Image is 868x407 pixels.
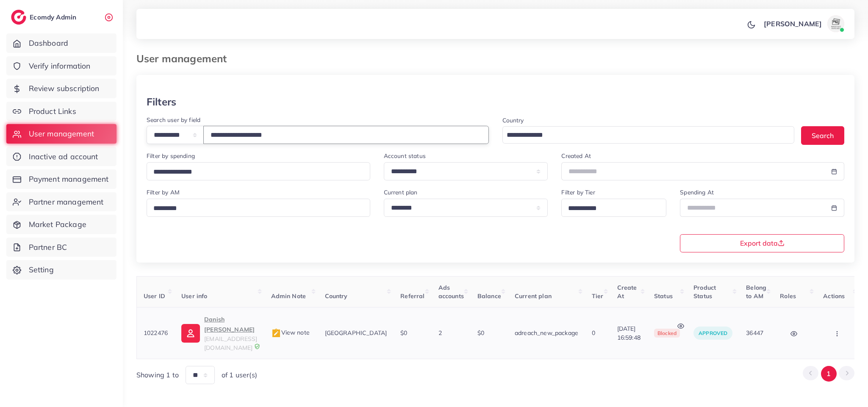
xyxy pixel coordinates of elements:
[147,96,176,108] h3: Filters
[147,162,370,180] div: Search for option
[827,15,844,32] img: avatar
[6,215,116,234] a: Market Package
[222,370,257,380] span: of 1 user(s)
[823,292,845,300] span: Actions
[150,202,359,215] input: Search for option
[6,124,116,144] a: User management
[438,284,464,300] span: Ads accounts
[384,188,418,197] label: Current plan
[617,324,641,342] span: [DATE] 16:59:48
[271,292,306,300] span: Admin Note
[504,129,784,142] input: Search for option
[680,234,844,252] button: Export data
[680,188,714,197] label: Spending At
[617,284,637,300] span: Create At
[438,329,442,337] span: 2
[6,56,116,76] a: Verify information
[11,10,78,25] a: logoEcomdy Admin
[136,53,233,65] h3: User management
[801,126,844,144] button: Search
[780,292,796,300] span: Roles
[740,240,785,246] span: Export data
[565,202,655,215] input: Search for option
[204,335,257,351] span: [EMAIL_ADDRESS][DOMAIN_NAME]
[821,366,837,382] button: Go to page 1
[30,13,78,21] h2: Ecomdy Admin
[11,10,26,25] img: logo
[29,106,76,117] span: Product Links
[144,292,165,300] span: User ID
[654,329,680,338] span: blocked
[592,329,595,337] span: 0
[181,292,207,300] span: User info
[29,151,98,162] span: Inactive ad account
[144,329,168,337] span: 1022476
[271,329,310,336] span: View note
[746,284,766,300] span: Belong to AM
[6,33,116,53] a: Dashboard
[147,116,200,124] label: Search user by field
[181,314,257,352] a: Danish [PERSON_NAME][EMAIL_ADDRESS][DOMAIN_NAME]
[254,343,260,349] img: 9CAL8B2pu8EFxCJHYAAAAldEVYdGRhdGU6Y3JlYXRlADIwMjItMTItMDlUMDQ6NTg6MzkrMDA6MDBXSlgLAAAAJXRFWHRkYXR...
[477,292,501,300] span: Balance
[325,292,348,300] span: Country
[515,329,578,337] span: adreach_new_package
[6,260,116,280] a: Setting
[147,152,195,160] label: Filter by spending
[561,188,595,197] label: Filter by Tier
[6,147,116,166] a: Inactive ad account
[592,292,604,300] span: Tier
[654,292,673,300] span: Status
[6,79,116,98] a: Review subscription
[150,166,359,179] input: Search for option
[29,174,109,185] span: Payment management
[561,199,666,217] div: Search for option
[147,188,180,197] label: Filter by AM
[693,284,716,300] span: Product Status
[803,366,854,382] ul: Pagination
[384,152,426,160] label: Account status
[325,329,387,337] span: [GEOGRAPHIC_DATA]
[29,197,104,208] span: Partner management
[502,116,524,125] label: Country
[181,324,200,343] img: ic-user-info.36bf1079.svg
[6,238,116,257] a: Partner BC
[699,330,727,336] span: approved
[400,329,407,337] span: $0
[136,370,179,380] span: Showing 1 to
[147,199,370,217] div: Search for option
[29,242,67,253] span: Partner BC
[6,169,116,189] a: Payment management
[29,38,68,49] span: Dashboard
[6,102,116,121] a: Product Links
[29,83,100,94] span: Review subscription
[29,264,54,275] span: Setting
[204,314,257,335] p: Danish [PERSON_NAME]
[515,292,552,300] span: Current plan
[29,61,91,72] span: Verify information
[764,19,822,29] p: [PERSON_NAME]
[400,292,424,300] span: Referral
[561,152,591,160] label: Created At
[477,329,484,337] span: $0
[6,192,116,212] a: Partner management
[29,219,86,230] span: Market Package
[271,328,281,338] img: admin_note.cdd0b510.svg
[502,126,795,144] div: Search for option
[29,128,94,139] span: User management
[759,15,848,32] a: [PERSON_NAME]avatar
[746,329,763,337] span: 36447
